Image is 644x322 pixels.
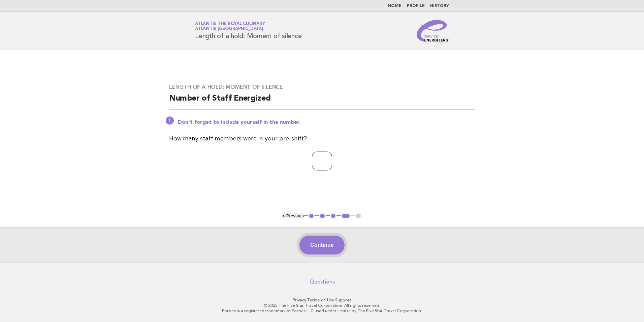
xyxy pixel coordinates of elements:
p: © 2025 The Five Star Travel Corporation. All rights reserved. [116,303,528,308]
a: Atlantis the Royal CulinaryAtlantis [GEOGRAPHIC_DATA] [195,22,265,31]
a: Support [335,298,352,302]
span: Atlantis [GEOGRAPHIC_DATA] [195,27,263,31]
button: 1 [308,213,315,219]
a: History [430,4,449,8]
button: Continue [299,236,344,254]
h3: Length of a hold: Moment of silence [169,84,475,90]
button: 4 [341,213,351,219]
img: Service Energizers [417,20,449,42]
a: Terms of Use [307,298,334,302]
button: 2 [319,213,326,219]
p: Forbes is a registered trademark of Forbes LLC used under license by The Five Star Travel Corpora... [116,308,528,314]
a: Privacy [293,298,306,302]
a: Profile [407,4,425,8]
a: Questions [310,278,335,285]
h1: Length of a hold: Moment of silence [195,22,301,39]
a: Home [388,4,401,8]
button: < Previous [282,213,303,218]
h2: Number of Staff Energized [169,93,475,110]
p: Don't forget to include yourself in the number. [178,119,475,126]
button: 3 [330,213,337,219]
p: · · [116,297,528,303]
p: How many staff members were in your pre-shift? [169,134,475,143]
